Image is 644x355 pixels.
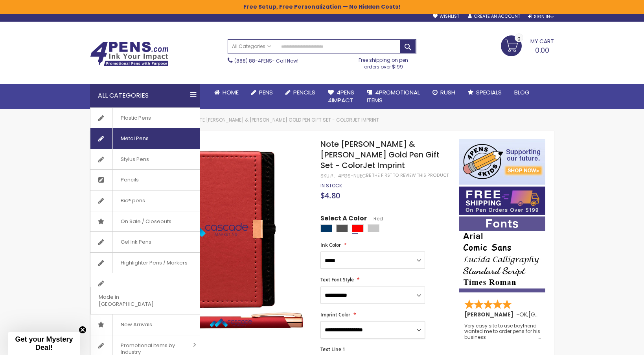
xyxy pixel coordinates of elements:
[464,311,516,318] span: [PERSON_NAME]
[459,216,545,292] img: font-personalization-examples
[112,211,179,232] span: On Sale / Closeouts
[320,190,340,201] span: $4.80
[476,88,502,96] span: Specials
[367,215,383,222] span: Red
[90,108,200,128] a: Plastic Pens
[259,88,273,96] span: Pens
[516,311,586,318] span: - ,
[338,173,366,179] div: 4PGS-NUEC
[90,84,200,107] div: All Categories
[90,149,200,170] a: Stylus Pens
[320,182,342,189] span: In stock
[232,43,271,50] span: All Categories
[112,108,159,128] span: Plastic Pens
[320,276,354,283] span: Text Font Style
[112,170,147,190] span: Pencils
[234,57,298,64] span: - Call Now!
[208,84,245,101] a: Home
[508,84,536,101] a: Blog
[79,326,86,334] button: Close teaser
[320,311,350,318] span: Imprint Color
[352,224,364,232] div: Red
[528,311,586,318] span: [GEOGRAPHIC_DATA]
[514,88,530,96] span: Blog
[112,253,195,273] span: Highlighter Pens / Markers
[112,149,157,170] span: Stylus Pens
[245,84,279,101] a: Pens
[90,170,200,190] a: Pencils
[112,190,153,211] span: Bic® pens
[90,211,200,232] a: On Sale / Closeouts
[367,88,420,104] span: 4PROMOTIONAL ITEMS
[320,139,440,171] span: Note [PERSON_NAME] & [PERSON_NAME] Gold Pen Gift Set - ColorJet Imprint
[459,187,545,215] img: Free shipping on orders over $199
[228,40,275,53] a: All Categories
[320,172,335,179] strong: SKU
[320,214,367,225] span: Select A Color
[535,45,549,55] span: 0.00
[468,13,520,19] a: Create an Account
[517,35,521,43] span: 0
[440,88,455,96] span: Rush
[328,88,354,104] span: 4Pens 4impact
[351,54,417,70] div: Free shipping on pen orders over $199
[433,13,459,19] a: Wishlist
[426,84,462,101] a: Rush
[15,335,73,351] span: Get your Mystery Deal!
[130,150,310,330] img: red-4pgs-nuec-note-caddy-crosby-rose-gold-pen-gift-set-colorjet_1.jpg
[223,88,239,96] span: Home
[501,35,554,55] a: 0.00 0
[90,41,169,67] img: 4Pens Custom Pens and Promotional Products
[459,139,545,185] img: 4pens 4 kids
[366,172,449,178] a: Be the first to review this product
[320,242,341,248] span: Ink Color
[112,314,160,335] span: New Arrivals
[322,84,361,109] a: 4Pens4impact
[90,190,200,211] a: Bic® pens
[293,88,315,96] span: Pencils
[90,253,200,273] a: Highlighter Pens / Markers
[320,224,332,232] div: Navy Blue
[90,273,200,314] a: Made in [GEOGRAPHIC_DATA]
[336,224,348,232] div: Gunmetal
[320,183,342,189] div: Availability
[112,128,156,149] span: Metal Pens
[193,117,379,123] li: Note [PERSON_NAME] & [PERSON_NAME] Gold Pen Gift Set - ColorJet Imprint
[8,332,80,355] div: Get your Mystery Deal!Close teaser
[320,346,345,353] span: Text Line 1
[462,84,508,101] a: Specials
[368,224,379,232] div: Silver
[90,314,200,335] a: New Arrivals
[464,323,541,340] div: Very easy site to use boyfriend wanted me to order pens for his business
[90,232,200,252] a: Gel Ink Pens
[528,14,554,20] div: Sign In
[112,232,159,252] span: Gel Ink Pens
[279,84,322,101] a: Pencils
[90,128,200,149] a: Metal Pens
[361,84,426,109] a: 4PROMOTIONALITEMS
[234,57,272,64] a: (888) 88-4PENS
[90,287,180,314] span: Made in [GEOGRAPHIC_DATA]
[519,311,527,318] span: OK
